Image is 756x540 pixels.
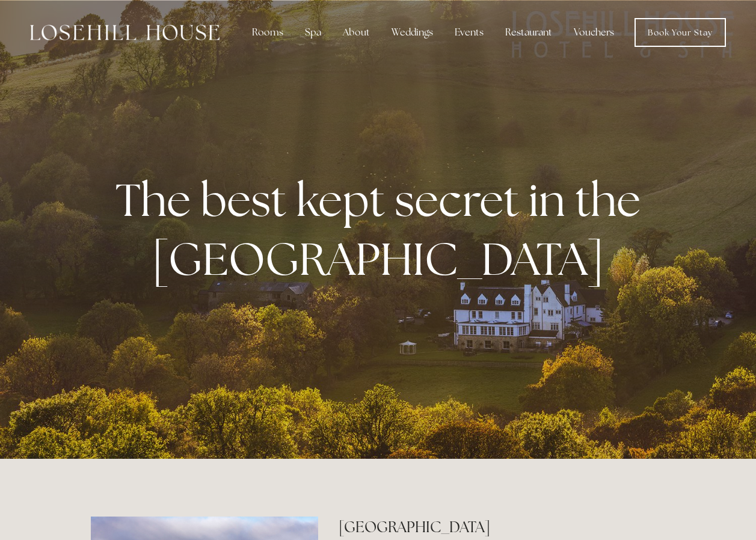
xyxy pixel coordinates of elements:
div: Weddings [382,20,443,44]
strong: The best kept secret in the [GEOGRAPHIC_DATA] [115,170,650,288]
a: Book Your Stay [635,18,726,47]
div: About [333,20,380,44]
a: Vouchers [564,20,624,44]
h2: [GEOGRAPHIC_DATA] [339,517,665,538]
div: Restaurant [496,20,562,44]
img: Losehill House [30,25,220,40]
div: Events [445,20,493,44]
div: Rooms [242,20,293,44]
div: Spa [295,20,331,44]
